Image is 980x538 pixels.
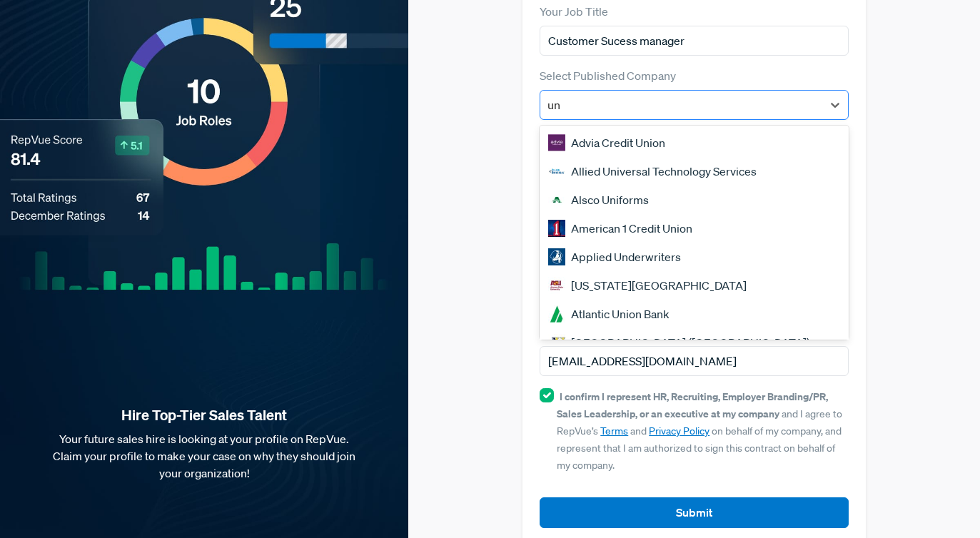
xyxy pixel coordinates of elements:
[540,300,849,328] div: Atlantic Union Bank
[600,425,628,437] a: Terms
[540,186,849,214] div: Alsco Uniforms
[557,390,828,420] strong: I confirm I represent HR, Recruiting, Employer Branding/PR, Sales Leadership, or an executive at ...
[548,277,565,294] img: Arizona State University
[557,390,842,472] span: and I agree to RepVue’s and on behalf of my company, and represent that I am authorized to sign t...
[23,430,385,482] p: Your future sales hire is looking at your profile on RepVue. Claim your profile to make your case...
[540,271,849,300] div: [US_STATE][GEOGRAPHIC_DATA]
[540,346,849,376] input: Email
[540,157,849,186] div: Allied Universal Technology Services
[540,497,849,528] button: Submit
[540,243,849,271] div: Applied Underwriters
[649,425,709,437] a: Privacy Policy
[540,128,849,157] div: Advia Credit Union
[548,220,565,237] img: American 1 Credit Union
[540,328,849,357] div: [GEOGRAPHIC_DATA] ([GEOGRAPHIC_DATA])
[548,134,565,151] img: Advia Credit Union
[548,305,565,323] img: Atlantic Union Bank
[23,406,385,425] strong: Hire Top-Tier Sales Talent
[548,334,565,351] img: Augustana University (SD)
[548,163,565,180] img: Allied Universal Technology Services
[548,248,565,265] img: Applied Underwriters
[548,191,565,208] img: Alsco Uniforms
[540,3,608,20] label: Your Job Title
[540,214,849,243] div: American 1 Credit Union
[540,26,849,56] input: Title
[540,67,676,84] label: Select Published Company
